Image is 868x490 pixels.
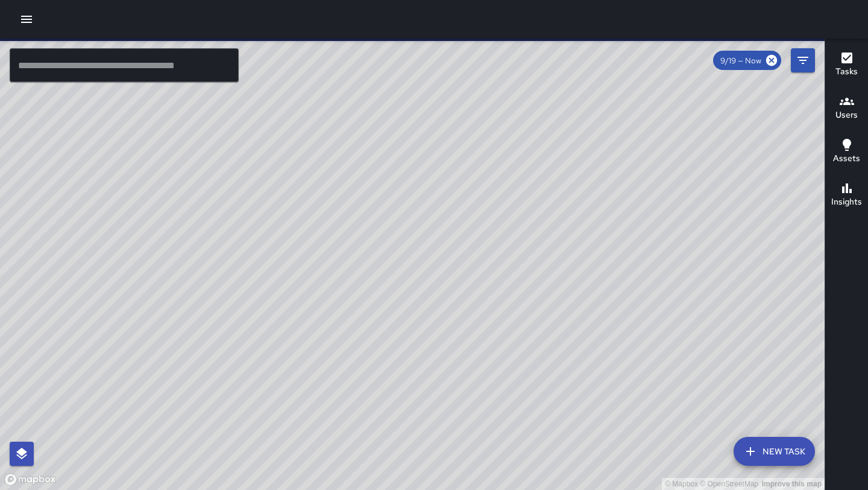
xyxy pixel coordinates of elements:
[713,51,781,70] div: 9/19 — Now
[835,65,858,78] h6: Tasks
[825,87,868,130] button: Users
[791,48,815,72] button: Filters
[825,174,868,217] button: Insights
[831,196,862,209] h6: Insights
[835,109,858,122] h6: Users
[713,56,769,66] span: 9/19 — Now
[833,152,860,165] h6: Assets
[734,437,815,466] button: New Task
[825,130,868,174] button: Assets
[825,43,868,87] button: Tasks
